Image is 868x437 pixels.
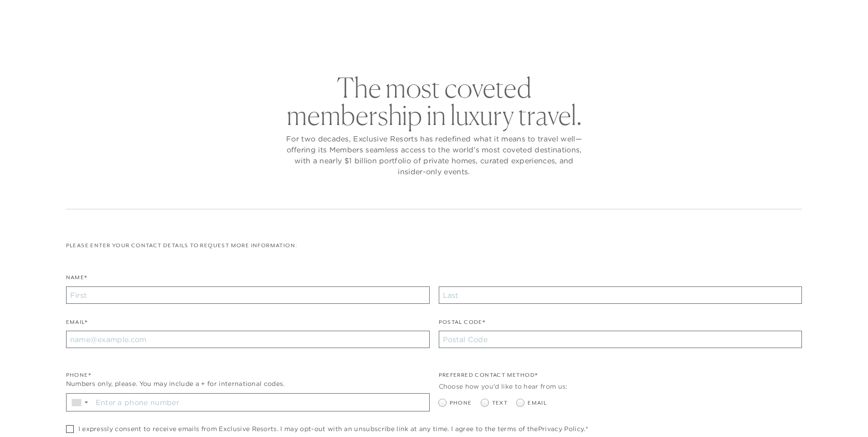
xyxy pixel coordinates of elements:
[329,29,399,56] a: The Collection
[439,331,802,348] input: Postal Code
[450,399,472,407] span: Phone
[66,318,87,331] label: Email*
[67,394,92,411] div: Country Code Selector
[763,10,808,18] a: Member Login
[66,371,430,380] div: Phone*
[483,29,539,56] a: Community
[439,382,802,391] div: Choose how you'd like to hear from us:
[284,74,585,129] h2: The most coveted membership in luxury travel.
[492,399,508,407] span: Text
[284,133,585,177] p: For two decades, Exclusive Resorts has redefined what it means to travel well—offering its Member...
[439,371,538,384] legend: Preferred Contact Method*
[439,318,486,331] label: Postal Code*
[66,331,430,348] input: name@example.com
[66,241,802,250] p: Please enter your contact details to request more information:
[78,425,588,432] span: I expressly consent to receive emails from Exclusive Resorts. I may opt-out with an unsubscribe l...
[528,399,547,407] span: Email
[92,394,429,411] input: Enter a phone number
[66,379,430,389] div: Numbers only, please. You may include a + for international codes.
[413,29,469,56] a: Membership
[83,400,89,405] span: ▼
[538,425,584,433] a: Privacy Policy
[66,273,87,286] label: Name*
[439,286,802,304] input: Last
[36,10,76,18] a: Get Started
[66,286,430,304] input: First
